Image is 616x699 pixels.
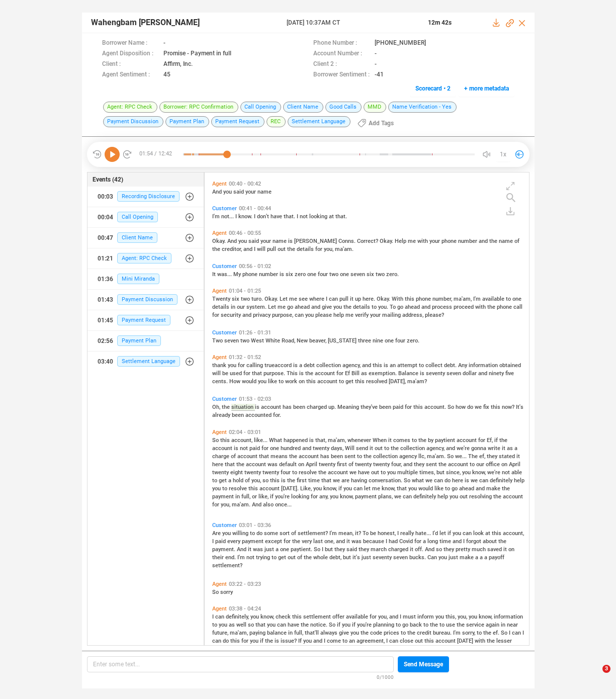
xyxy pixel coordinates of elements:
span: purpose, [272,312,295,318]
span: like... [254,437,269,444]
span: please [315,312,333,318]
span: not [300,213,309,220]
span: Twenty [212,296,232,302]
button: 02:56Payment Plan [87,331,204,351]
span: account [317,378,339,385]
span: you [258,378,268,385]
span: for [405,404,413,410]
span: how [456,404,467,410]
span: How [229,378,242,385]
span: is [255,404,261,410]
span: you [305,312,315,318]
span: Agent: RPC Check [117,253,171,264]
span: Payment Discussion [117,294,178,305]
span: been [293,404,307,410]
span: with [475,304,487,310]
span: that. [284,213,297,220]
div: 03:40 [98,354,113,370]
span: ma'am, [328,437,347,444]
span: to [412,437,418,444]
span: [US_STATE] [328,337,358,344]
span: trueaccord [265,362,293,369]
span: ahead [295,304,311,310]
span: will [257,246,267,252]
span: like [268,378,279,385]
span: we [475,404,483,410]
span: ma'am? [407,378,427,385]
span: and [421,304,432,310]
span: is [288,238,294,244]
span: Okay. [377,296,392,302]
span: for [478,437,487,444]
span: It's [516,404,523,410]
span: zero [295,271,307,278]
span: What [269,437,284,444]
span: the [305,370,315,377]
span: I [297,213,300,220]
span: New [297,337,309,344]
span: the [287,246,297,252]
span: dollar [463,370,478,377]
span: Payment Request [117,315,170,325]
span: two [376,271,386,278]
span: you [238,238,248,244]
span: account [261,404,283,410]
span: you [228,362,238,369]
span: charged [307,404,328,410]
span: West [251,337,266,344]
span: number, [432,296,454,302]
span: me [345,312,355,318]
span: is [384,362,390,369]
span: two [329,271,340,278]
span: work [285,378,299,385]
span: can [295,312,305,318]
span: Let [280,296,289,302]
span: Mini Miranda [117,274,159,284]
span: ahead [405,304,421,310]
span: number [259,271,280,278]
span: information [469,362,499,369]
span: been [232,412,245,418]
span: to [339,378,345,385]
span: Okay. [265,296,280,302]
span: paytient [435,437,457,444]
span: that. [335,213,347,220]
span: for [261,445,270,452]
span: So [212,437,220,444]
span: It [212,271,217,278]
span: details [353,304,372,310]
span: this [373,362,384,369]
div: 00:04 [98,209,113,225]
span: go [287,304,295,310]
span: Client Name [117,232,157,243]
span: is [280,271,286,278]
span: and [302,445,313,452]
span: now? [502,404,516,410]
span: calling [246,362,265,369]
span: and [479,238,489,244]
span: creditor, [222,246,243,252]
span: Okay. [212,238,227,244]
span: used [230,370,243,377]
span: out [278,246,287,252]
span: And [227,238,238,244]
span: I'm [473,296,482,302]
span: [DATE], [389,378,407,385]
span: hundred [281,445,302,452]
span: Scorecard • 2 [415,80,451,97]
span: call [513,304,522,310]
span: pull [267,246,278,252]
span: process [432,304,454,310]
span: accounted [245,412,273,418]
span: Let [268,304,278,310]
span: to [506,296,512,302]
span: help [333,312,345,318]
span: the [212,246,222,252]
span: happened [284,437,309,444]
span: seven [224,337,240,344]
span: one [340,271,350,278]
span: you [333,304,343,310]
span: the [499,437,507,444]
span: I [254,246,257,252]
span: paid [249,445,261,452]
